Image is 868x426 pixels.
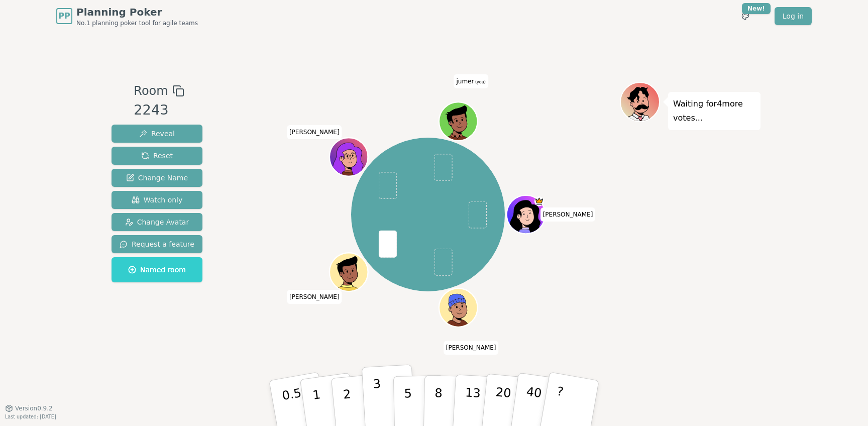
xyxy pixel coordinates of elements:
span: No.1 planning poker tool for agile teams [76,19,198,27]
span: Reset [141,151,173,161]
span: Named room [128,265,186,275]
span: Change Name [126,173,188,183]
span: Watch only [132,195,183,205]
span: PP [58,10,70,22]
span: (you) [474,80,486,84]
span: Last updated: [DATE] [5,414,56,419]
button: Version0.9.2 [5,404,53,412]
button: Reset [112,147,202,165]
span: Click to change your name [540,207,596,222]
button: Click to change your avatar [440,103,476,140]
span: Change Avatar [125,217,189,227]
span: Version 0.9.2 [15,404,53,412]
button: New! [736,7,754,25]
a: Log in [775,7,812,25]
button: Named room [112,257,202,282]
button: Request a feature [112,235,202,253]
span: Click to change your name [454,74,488,88]
span: Reveal [139,129,175,139]
span: Planning Poker [76,5,198,19]
a: PPPlanning PokerNo.1 planning poker tool for agile teams [56,5,198,27]
div: New! [742,3,771,14]
button: Watch only [112,191,202,209]
p: Waiting for 4 more votes... [673,97,755,125]
button: Reveal [112,125,202,143]
button: Change Name [112,169,202,187]
button: Change Avatar [112,213,202,231]
span: Click to change your name [287,125,342,139]
span: Click to change your name [287,290,342,304]
span: Thomas is the host [534,196,544,206]
span: Room [134,82,168,100]
span: Click to change your name [444,341,499,355]
div: 2243 [134,100,184,121]
span: Request a feature [120,239,194,249]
